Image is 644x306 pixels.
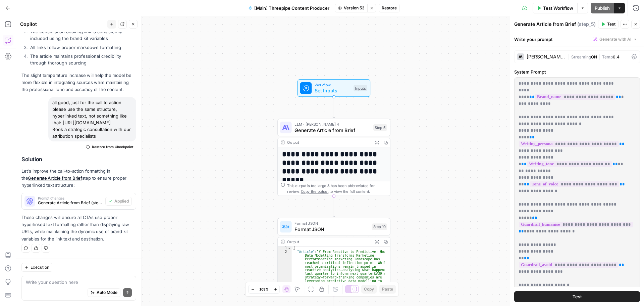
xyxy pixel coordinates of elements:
span: Restore [382,5,397,11]
div: Inputs [354,85,367,91]
h2: Solution [21,156,136,163]
span: 0.4 [613,54,620,59]
button: Auto Mode [88,288,120,297]
g: Edge from start to step_5 [333,97,335,118]
span: Format JSON [294,220,369,226]
span: Streaming [571,54,591,59]
span: Set Inputs [315,87,351,94]
label: System Prompt [514,69,640,75]
button: [Main] Threepipe Content Producer [244,3,333,13]
div: Output [287,239,370,245]
p: Let's improve the call-to-action formatting in the step to ensure proper hyperlinked text structure: [21,168,136,189]
span: Publish [595,5,610,11]
span: | [597,53,602,60]
div: Generate Article from Brief [514,21,596,28]
button: Publish [591,3,614,13]
button: Copy [361,285,377,294]
div: WorkflowSet InputsInputs [277,79,390,97]
button: Applied [105,197,132,206]
button: Version 53 [335,4,367,12]
span: Copy the output [301,189,329,193]
button: Restore from Checkpoint [84,143,136,151]
span: Test [573,293,582,300]
span: Version 53 [344,5,365,11]
g: Edge from step_5 to step_10 [333,196,335,217]
span: Test Workflow [543,5,573,11]
div: [PERSON_NAME] 4 [527,54,565,59]
span: Test [607,21,615,27]
span: Generate Article from Brief (step_5) [38,200,103,206]
span: Toggle code folding, rows 1 through 3 [287,247,291,250]
div: Step 10 [372,223,387,230]
span: Execution [31,264,49,270]
span: Generate Article from Brief [294,126,370,134]
li: All links follow proper markdown formatting [29,44,136,51]
span: [Main] Threepipe Content Producer [254,5,329,11]
span: 109% [259,287,269,292]
a: Generate Article from Brief [28,175,82,181]
p: These changes will ensure all CTAs use proper hyperlinked text formatting rather than displaying ... [21,214,136,243]
span: ( step_5 ) [577,21,596,28]
span: ON [591,54,597,59]
div: This output is too large & has been abbreviated for review. to view the full content. [287,183,387,194]
p: The slight temperature increase will help the model be more flexible in integrating sources while... [21,72,136,93]
button: Test Workflow [533,3,577,13]
span: Format JSON [294,226,369,233]
span: Restore from Checkpoint [92,144,133,149]
button: Test [598,20,619,29]
span: LLM · [PERSON_NAME] 4 [294,121,370,127]
button: Paste [379,285,396,294]
span: Copy [364,286,374,292]
span: Prompt Changes [38,196,103,200]
span: Workflow [315,82,351,88]
li: The consultation booking link is consistently included using the brand kit variables [29,28,136,42]
span: Temp [602,54,613,59]
button: Generate with AI [591,35,640,44]
div: all good, just for the call to action please use the same structure, hyperlinked text, not someth... [48,97,136,141]
button: Execution [21,263,52,272]
div: Step 5 [373,124,387,131]
span: Applied [114,198,129,204]
div: Output [287,139,370,145]
button: Restore [379,4,400,12]
span: | [568,53,571,60]
li: The article maintains professional credibility through thorough sourcing [29,53,136,66]
button: Test [514,291,640,302]
span: Paste [382,286,393,292]
span: Generate with AI [599,36,631,42]
span: Auto Mode [97,290,117,296]
div: Format JSONFormat JSONStep 10Output{ "Article":"# From Reactive to Predictive: How Data Modelling... [277,218,390,295]
div: 1 [278,247,291,250]
div: Write your prompt [510,32,644,46]
div: Copilot [20,21,105,28]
